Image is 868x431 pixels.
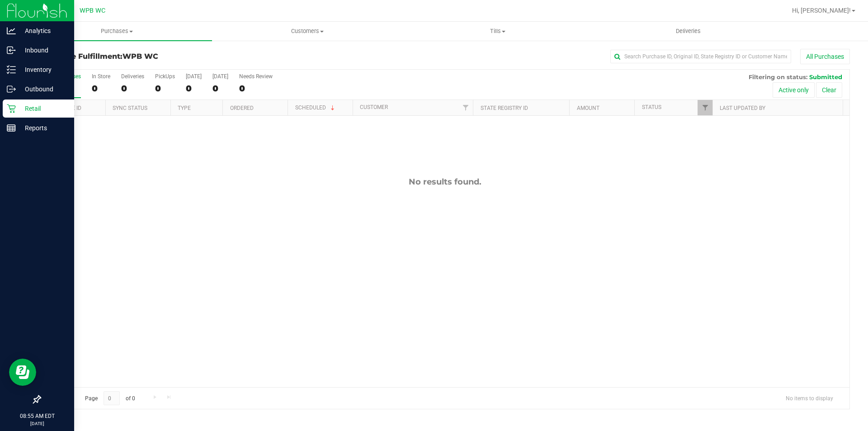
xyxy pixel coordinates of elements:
[40,52,310,61] h3: Purchase Fulfillment:
[749,73,807,81] span: Filtering on status:
[123,52,158,61] span: WPB WC
[7,65,16,74] inline-svg: Inventory
[593,22,783,41] a: Deliveries
[212,22,402,41] a: Customers
[16,123,70,133] p: Reports
[16,64,70,75] p: Inventory
[809,73,842,81] span: Submitted
[800,49,850,64] button: All Purchases
[121,73,144,80] div: Deliveries
[212,83,228,94] div: 0
[212,73,228,80] div: [DATE]
[458,100,473,115] a: Filter
[7,26,16,35] inline-svg: Analytics
[577,105,599,111] a: Amount
[816,82,842,98] button: Clear
[113,105,147,111] a: Sync Status
[239,83,273,94] div: 0
[7,104,16,113] inline-svg: Retail
[360,104,388,110] a: Customer
[481,105,528,111] a: State Registry ID
[40,177,849,187] div: No results found.
[22,22,212,41] a: Purchases
[792,7,851,14] span: Hi, [PERSON_NAME]!
[212,27,402,35] span: Customers
[4,412,70,420] p: 08:55 AM EDT
[186,73,202,80] div: [DATE]
[7,85,16,94] inline-svg: Outbound
[7,46,16,55] inline-svg: Inbound
[773,82,815,98] button: Active only
[230,105,254,111] a: Ordered
[720,105,765,111] a: Last Updated By
[186,83,202,94] div: 0
[9,359,36,386] iframe: Resource center
[77,391,142,405] span: Page of 0
[642,104,661,110] a: Status
[295,104,336,111] a: Scheduled
[16,45,70,56] p: Inbound
[610,50,791,63] input: Search Purchase ID, Original ID, State Registry ID or Customer Name...
[16,103,70,114] p: Retail
[698,100,712,115] a: Filter
[4,420,70,427] p: [DATE]
[778,391,840,405] span: No items to display
[7,123,16,133] inline-svg: Reports
[239,73,273,80] div: Needs Review
[155,73,175,80] div: PickUps
[155,83,175,94] div: 0
[80,7,105,14] span: WPB WC
[22,27,212,35] span: Purchases
[16,84,70,95] p: Outbound
[92,83,110,94] div: 0
[664,27,713,35] span: Deliveries
[402,22,593,41] a: Tills
[16,25,70,36] p: Analytics
[92,73,110,80] div: In Store
[178,105,191,111] a: Type
[403,27,592,35] span: Tills
[121,83,144,94] div: 0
